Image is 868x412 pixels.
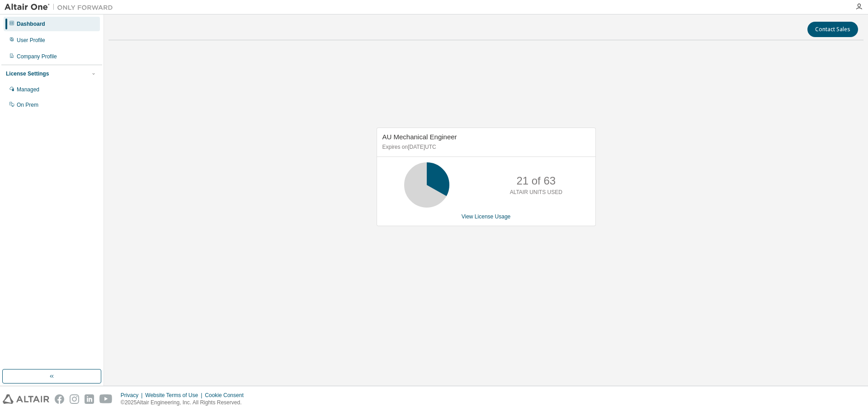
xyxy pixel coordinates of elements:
[382,143,588,151] p: Expires on [DATE] UTC
[70,394,79,404] img: instagram.svg
[99,394,113,404] img: youtube.svg
[462,213,511,220] a: View License Usage
[17,86,39,93] div: Managed
[17,37,45,44] div: User Profile
[382,133,457,141] span: AU Mechanical Engineer
[17,53,57,60] div: Company Profile
[3,394,49,404] img: altair_logo.svg
[5,3,118,12] img: Altair One
[121,399,249,407] p: © 2025 Altair Engineering, Inc. All Rights Reserved.
[510,189,562,196] p: ALTAIR UNITS USED
[205,392,249,399] div: Cookie Consent
[17,20,45,28] div: Dashboard
[516,173,556,189] p: 21 of 63
[807,22,858,37] button: Contact Sales
[145,392,205,399] div: Website Terms of Use
[121,392,145,399] div: Privacy
[6,70,49,77] div: License Settings
[55,394,64,404] img: facebook.svg
[85,394,94,404] img: linkedin.svg
[17,101,38,109] div: On Prem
